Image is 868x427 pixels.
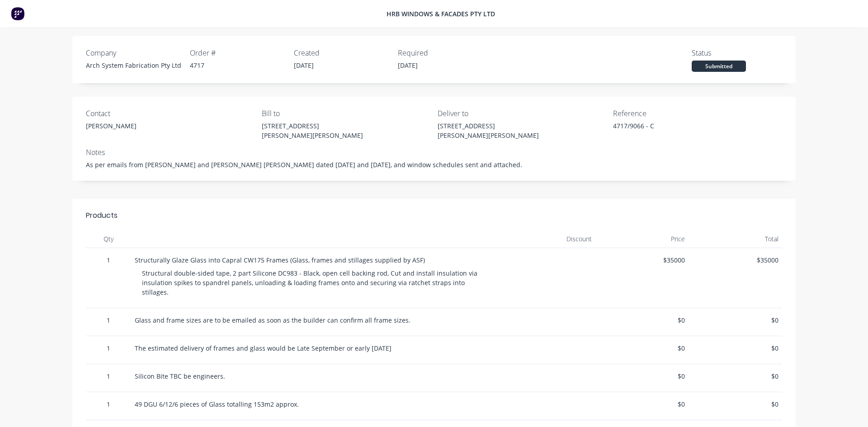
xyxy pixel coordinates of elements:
img: Factory [11,7,24,20]
div: $ 0 [599,371,685,381]
div: $ 0 [692,315,778,325]
div: $ 35000 [692,255,778,265]
div: [DATE] [398,61,502,70]
div: [STREET_ADDRESS][PERSON_NAME][PERSON_NAME] [262,121,366,140]
div: Company [86,47,190,58]
div: Structurally Glaze Glass into Capral CW175 Frames (Glass, frames and stillages supplied by ASF) [135,255,498,265]
div: Glass and frame sizes are to be emailed as soon as the builder can confirm all frame sizes. [135,315,498,325]
div: As per emails from [PERSON_NAME] and [PERSON_NAME] [PERSON_NAME] dated [DATE] and [DATE], and win... [86,160,782,169]
div: $ 0 [692,371,778,381]
div: Status [692,47,796,58]
div: Structural double-sided tape, 2 part Silicone DC983 - Black, open cell backing rod, Cut and insta... [142,268,491,297]
div: $ 0 [599,399,685,409]
div: HRB Windows & Facades Pty Ltd [387,9,495,19]
div: The estimated delivery of frames and glass would be Late September or early [DATE] [135,343,498,353]
div: Total [689,230,782,248]
div: Price [595,230,689,248]
div: Submitted [692,61,746,72]
div: Arch System Fabrication Pty Ltd [86,61,190,70]
div: Reference [613,108,717,119]
div: Notes [86,147,782,158]
div: 49 DGU 6/12/6 pieces of Glass totalling 153m2 approx. [135,399,498,409]
div: Contact [86,108,190,119]
div: Created [294,47,398,58]
div: Products [86,210,782,230]
div: Discount [502,230,595,248]
div: Qty [86,230,131,248]
div: Required [398,47,502,58]
div: Deliver to [438,108,542,119]
div: $ 35000 [599,255,685,265]
div: [DATE] [294,61,398,70]
div: $ 0 [692,343,778,353]
div: 1 [86,364,131,392]
div: Order # [190,47,294,58]
div: Silicon Bite TBC be engineers. [135,371,498,381]
div: 1 [86,336,131,364]
div: 4717 [190,61,294,70]
div: [PERSON_NAME] [86,121,190,131]
div: 4717/9066 - C [613,121,717,131]
div: $ 0 [692,399,778,409]
div: $ 0 [599,315,685,325]
div: 1 [86,308,131,336]
div: 1 [86,392,131,420]
div: [STREET_ADDRESS][PERSON_NAME][PERSON_NAME] [438,121,542,140]
div: 1 [86,248,131,308]
div: Bill to [262,108,366,119]
div: $ 0 [599,343,685,353]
